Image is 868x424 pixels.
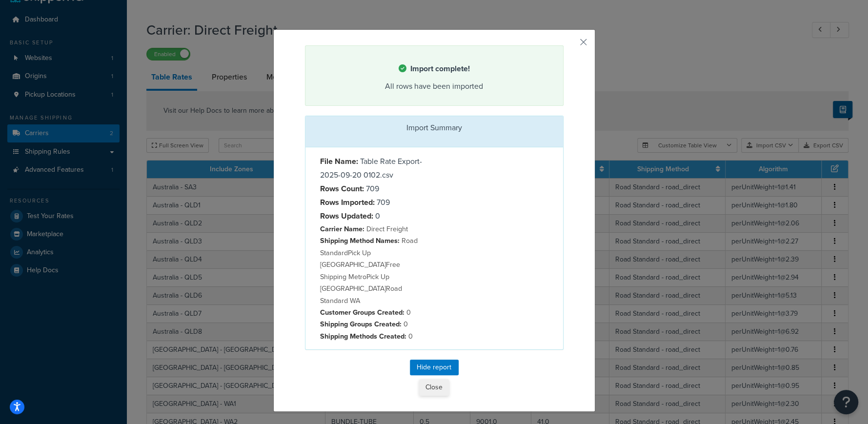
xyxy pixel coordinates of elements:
[313,155,434,343] div: Table Rate Export-2025-09-20 0102.csv 709 709 0
[320,183,364,194] strong: Rows Count:
[320,331,406,342] strong: Shipping Methods Created:
[410,360,459,375] button: Hide report
[318,80,551,93] div: All rows have been imported
[320,306,427,318] p: 0
[320,319,402,329] strong: Shipping Groups Created:
[320,223,427,235] p: Direct Freight
[313,123,556,132] h3: Import Summary
[320,307,404,318] strong: Customer Groups Created:
[419,379,449,396] button: Close
[320,210,373,222] strong: Rows Updated:
[320,235,400,246] strong: Shipping Method Names:
[320,235,427,306] p: Road Standard Pick Up [GEOGRAPHIC_DATA] Free Shipping Metro Pick Up [GEOGRAPHIC_DATA] Road Standa...
[320,197,375,208] strong: Rows Imported:
[318,63,551,75] h4: Import complete!
[320,318,427,330] p: 0
[320,223,364,234] strong: Carrier Name:
[320,330,427,342] p: 0
[320,156,358,167] strong: File Name:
